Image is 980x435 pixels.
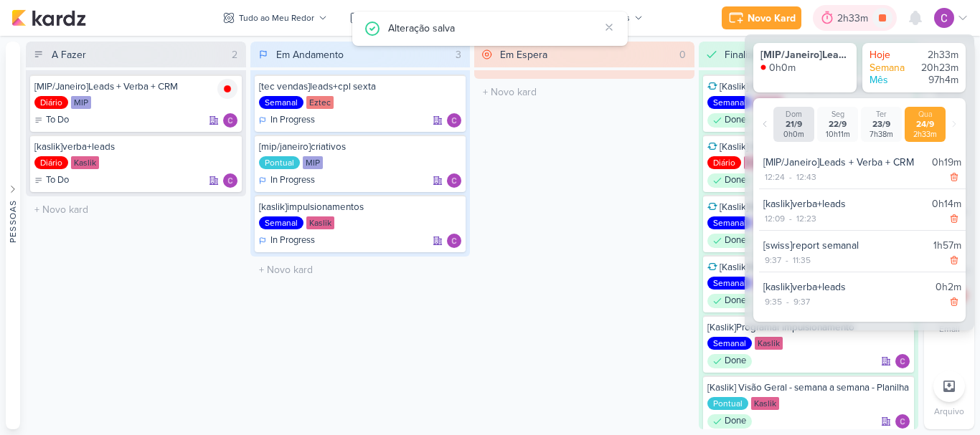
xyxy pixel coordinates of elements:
div: Responsável: Carlos Lima [895,414,910,429]
div: [Kaslik]Resumo Semanal [707,201,910,214]
div: 3 [450,47,467,62]
div: 24/9 [908,119,943,130]
div: In Progress [259,234,315,248]
div: Hoje [870,49,913,62]
div: MIP [303,156,323,169]
div: [tec vendas]leads+cpl sexta [259,80,462,93]
div: In Progress [259,173,315,188]
div: Ter [864,110,899,119]
div: [mip/janeiro]criativos [259,140,462,153]
div: 9:37 [763,254,783,267]
div: 11:35 [791,254,812,267]
div: Semana [870,62,913,75]
div: Responsável: Carlos Lima [447,234,461,248]
div: Dom [776,110,811,119]
div: 2h33m [908,130,943,139]
div: Responsável: Carlos Lima [895,354,910,368]
div: Alteração salva [388,20,599,36]
div: [Kaslik] Resultados Impulsionamento [707,80,910,93]
div: 12:43 [795,171,818,183]
div: 2h33m [915,49,958,62]
div: MIP [71,96,91,109]
div: Done [707,294,752,308]
div: 23/9 [864,119,899,130]
div: 12:09 [763,212,786,225]
div: 97h4m [915,74,958,87]
p: To Do [46,173,69,188]
div: [MIP/Janeiro]Leads + Verba + CRM [760,49,849,62]
div: 9:37 [792,295,811,308]
input: + Novo kard [29,199,243,220]
div: Diário [34,156,68,169]
div: Semanal [707,337,752,350]
div: - [783,295,792,308]
div: 21/9 [776,119,811,130]
p: Done [725,173,746,188]
div: Eztec [306,96,334,109]
button: Pessoas [6,42,20,429]
div: [Kaslik]Programar Impulsionamento [707,321,910,334]
div: [kaslik]verba+leads [34,140,237,153]
div: Kaslik [755,337,783,350]
div: [kaslik]impulsionamentos [259,201,462,214]
div: Semanal [707,96,752,109]
div: Done [707,414,752,429]
img: Carlos Lima [447,173,461,188]
div: Responsável: Carlos Lima [223,173,237,188]
div: 10h11m [820,130,855,139]
div: - [783,254,791,267]
div: To Do [34,173,69,188]
button: Novo Kard [722,6,801,29]
div: Mês [870,74,913,87]
div: A Fazer [52,47,86,62]
div: [Kaslik] Visão Geral - semana a semana - Planilha [707,381,910,394]
div: 0 [674,47,692,62]
div: Done [707,234,752,248]
p: Done [725,234,746,248]
div: Done [707,173,752,188]
div: [MIP/Janeiro]Leads + Verba + CRM [34,80,237,93]
p: Arquivo [934,405,964,418]
img: Carlos Lima [223,113,237,128]
input: + Novo kard [477,82,692,102]
div: Responsável: Carlos Lima [447,173,461,188]
div: 20h23m [915,62,958,75]
div: Semanal [707,277,752,290]
div: 1h57m [933,238,961,253]
div: Kaslik [71,156,99,169]
img: kardz.app [11,9,86,27]
div: 12:24 [763,171,786,183]
div: Responsável: Carlos Lima [223,113,237,128]
img: tracking [760,64,766,70]
p: Done [725,354,746,368]
div: Em Andamento [276,47,344,62]
div: [Kaslik] Verba + Leads [707,140,910,153]
div: In Progress [259,113,315,128]
div: Kaslik [751,397,779,410]
div: Done [707,354,752,368]
div: Kaslik [306,216,334,229]
div: 2h33m [837,11,872,26]
div: 0h19m [932,155,961,170]
div: 0h14m [932,196,961,211]
img: Carlos Lima [895,414,910,429]
div: 0h2m [936,279,961,295]
img: tracking [217,79,237,99]
div: [MIP/Janeiro]Leads + Verba + CRM [763,155,926,170]
img: Carlos Lima [895,354,910,368]
div: Pessoas [6,199,19,242]
div: Responsável: Carlos Lima [447,113,461,128]
div: [kaslik]verba+leads [763,196,926,211]
div: Diário [707,156,741,169]
div: - [786,171,795,183]
div: Pontual [707,397,748,410]
p: In Progress [270,113,315,128]
p: To Do [46,113,69,128]
div: Novo Kard [748,11,796,26]
p: Done [725,414,746,429]
div: - [786,212,795,225]
div: Semanal [259,216,303,229]
p: Done [725,294,746,308]
div: Em Espera [500,47,547,62]
p: In Progress [270,234,315,248]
